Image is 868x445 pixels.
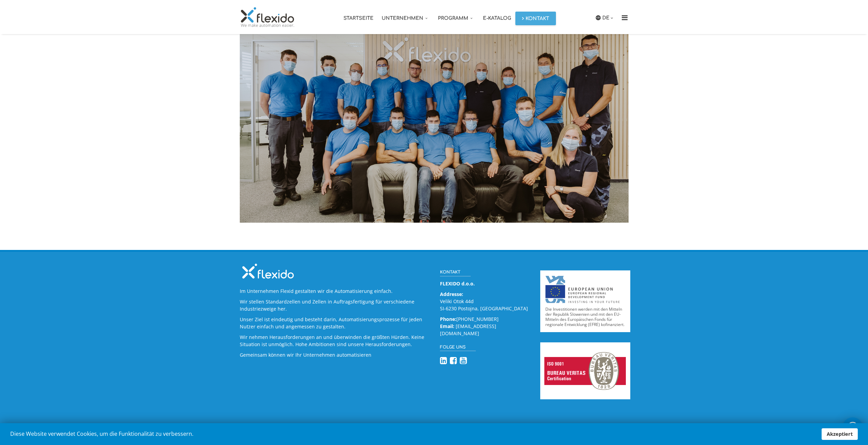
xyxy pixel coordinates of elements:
img: ISO 9001 - Bureau Veritas Certification [540,342,630,399]
strong: Phone: [440,316,456,322]
i: Menu [619,14,630,21]
strong: Email: [440,323,454,329]
p: Wir stellen Standardzellen und Zellen in Auftragsfertigung für verschiedene Industriezweige her. [240,298,430,312]
a: Die Investitionen werden mit den Mitteln der Republik Slowenien und mit den EU-Mitteln des Europä... [545,276,625,327]
h3: Kontakt [440,269,471,277]
p: Wir nehmen Herausforderungen an und überwinden die größten Hürden. Keine Situation ist unmöglich.... [240,333,430,348]
img: Der Europäische Fonds für regionale Entwicklung [545,276,625,303]
p: Im Unternehmen Flexid gestalten wir die Automatisierung einfach. [240,287,430,295]
a: DE [602,14,615,21]
strong: Addresse: [440,291,463,297]
img: whatsapp_icon_white.svg [846,421,859,434]
strong: FLEXIDO d.o.o. [440,280,475,287]
a: Akzeptiert [822,428,858,440]
img: Flexido, d.o.o. [240,7,296,27]
a: Kontakt [515,12,556,25]
p: Die Investitionen werden mit den Mitteln der Republik Slowenien und mit den EU-Mitteln des Europä... [545,307,625,327]
p: Gemeinsam können wir Ihr Unternehmen automatisieren [240,351,430,358]
h3: Folge uns [440,344,476,352]
img: icon-laguage.svg [595,15,601,21]
p: Veliki Otok 44d SI-6230 Postojna, [GEOGRAPHIC_DATA] [440,291,530,312]
p: Unser Ziel ist eindeutig und besteht darin, Automatisierungsprozesse für jeden Nutzer einfach und... [240,316,430,330]
img: Flexido [240,262,296,281]
p: [PHONE_NUMBER] [440,315,530,337]
a: [EMAIL_ADDRESS][DOMAIN_NAME] [440,323,496,337]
